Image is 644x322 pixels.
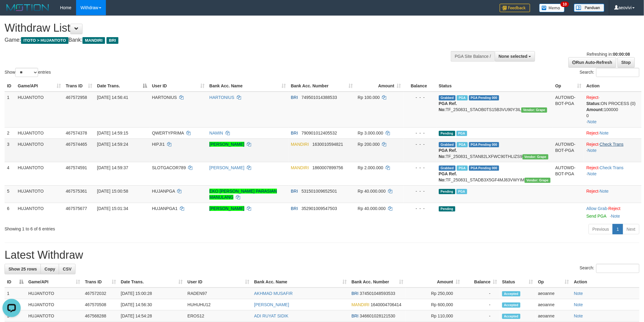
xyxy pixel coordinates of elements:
span: Copy 531501009652501 to clipboard [302,189,337,194]
th: ID [5,80,15,92]
span: CSV [63,267,72,271]
div: - - - [406,165,434,171]
span: Marked by aeonazar [457,189,467,194]
td: · · [584,92,642,128]
td: 467572032 [82,288,118,299]
th: Date Trans.: activate to sort column ascending [118,276,185,288]
span: QWERTYPRIMA [152,131,184,135]
span: · [586,206,608,211]
td: 1 [5,92,15,128]
td: AUTOWD-BOT-PGA [553,138,584,162]
span: Vendor URL: https://settle31.1velocity.biz [521,107,547,113]
span: Copy [44,267,55,271]
span: HUJANPGA [152,189,175,194]
a: Note [588,171,597,176]
td: TF_250831_STADB3X5GF4MJ83VWYIM [436,162,553,185]
span: [DATE] 15:00:58 [97,189,128,194]
span: HARTONIUS [152,95,177,100]
b: Status: [586,101,601,106]
span: [DATE] 14:59:24 [97,142,128,147]
span: Show 25 rows [9,267,37,271]
div: - - - [406,188,434,194]
td: Rp 250,000 [406,288,462,299]
a: [PERSON_NAME] [209,206,244,211]
td: - [462,310,500,322]
span: 467574591 [66,165,87,170]
a: [PERSON_NAME] [209,142,244,147]
span: Copy 352901009547503 to clipboard [302,206,337,211]
td: 4 [5,162,15,185]
a: Note [574,313,583,318]
span: Marked by aeoanne [457,166,467,171]
span: Rp 200.000 [358,142,380,147]
span: Pending [439,131,455,136]
th: Status: activate to sort column ascending [500,276,536,288]
td: - [462,288,500,299]
th: Op: activate to sort column ascending [553,80,584,92]
span: HIPJI1 [152,142,165,147]
td: HUJANTOTO [15,185,63,203]
span: Accepted [502,291,520,296]
td: HUJANTOTO [15,92,63,128]
a: HARTONIUS [209,95,234,100]
span: Pending [439,206,455,212]
td: TF_250831_STAOB0TS15B3VU90Y3IL [436,92,553,128]
div: ON PROCESS (0) 100000 0 [586,100,639,119]
span: 467575677 [66,206,87,211]
td: 3 [5,138,15,162]
h1: Latest Withdraw [5,249,639,261]
span: MANDIRI [352,302,369,307]
input: Search: [596,68,639,77]
span: PGA Pending [469,142,499,147]
span: Copy 1860007899756 to clipboard [313,165,343,170]
div: - - - [406,205,434,212]
span: Copy 749501014388533 to clipboard [302,95,337,100]
h1: Withdraw List [5,22,423,34]
th: Game/API: activate to sort column ascending [26,276,82,288]
div: - - - [406,94,434,100]
td: HUHUHU12 [185,299,252,310]
span: Grabbed [439,95,456,100]
td: 467570508 [82,299,118,310]
a: Reject [586,95,599,100]
span: Rp 40.000.000 [358,206,386,211]
a: Note [600,189,609,194]
span: None selected [499,54,528,59]
td: · · [584,162,642,185]
td: HUJANTOTO [15,138,63,162]
span: BRI [352,313,359,318]
th: Balance: activate to sort column ascending [462,276,500,288]
a: Reject [586,142,599,147]
th: Action [584,80,642,92]
td: · [584,185,642,203]
div: PGA Site Balance / [451,51,495,61]
td: HUJANTOTO [26,299,82,310]
span: SLOTGACOR789 [152,165,186,170]
a: Allow Grab [586,206,607,211]
td: aeoanne [536,299,572,310]
td: - [462,299,500,310]
a: CSV [59,264,75,274]
th: Amount: activate to sort column ascending [406,276,462,288]
img: panduan.png [574,4,604,12]
span: [DATE] 15:01:34 [97,206,128,211]
input: Search: [596,264,639,273]
a: Reject [586,131,599,135]
td: aeoanne [536,288,572,299]
th: Status [436,80,553,92]
span: BRI [107,37,118,44]
span: BRI [291,95,298,100]
span: Rp 3.000.000 [358,131,383,135]
a: Copy [40,264,59,274]
a: Note [588,119,597,124]
button: None selected [495,51,535,61]
span: Rp 100.000 [358,95,380,100]
a: [PERSON_NAME] [254,302,289,307]
th: Op: activate to sort column ascending [536,276,572,288]
a: 1 [613,224,623,234]
th: Bank Acc. Number: activate to sort column ascending [349,276,406,288]
td: Rp 600,000 [406,299,462,310]
td: TF_250831_STAN82LXFWC90THLIZS9 [436,138,553,162]
b: PGA Ref. No: [439,171,457,182]
th: Bank Acc. Number: activate to sort column ascending [289,80,355,92]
